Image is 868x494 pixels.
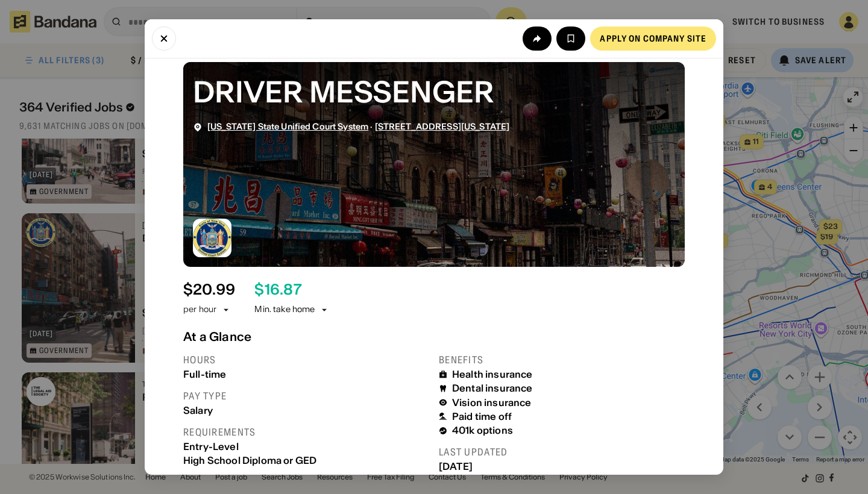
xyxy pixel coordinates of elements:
[207,121,368,132] span: [US_STATE] State Unified Court System
[254,304,329,316] div: Min. take home
[600,34,706,43] div: Apply on company site
[254,281,301,299] div: $ 16.87
[183,441,429,452] div: Entry-Level
[439,354,685,366] div: Benefits
[183,455,429,466] div: High School Diploma or GED
[375,121,510,132] span: [STREET_ADDRESS][US_STATE]
[193,72,675,112] div: DRIVER MESSENGER
[452,411,512,422] div: Paid time off
[193,219,231,257] img: New York State Unified Court System logo
[183,390,429,402] div: Pay type
[439,446,685,458] div: Last updated
[452,383,533,394] div: Dental insurance
[183,426,429,439] div: Requirements
[452,425,513,436] div: 401k options
[183,330,685,344] div: At a Glance
[452,397,532,408] div: Vision insurance
[183,369,429,380] div: Full-time
[152,27,176,51] button: Close
[183,304,216,316] div: per hour
[439,461,685,472] div: [DATE]
[183,405,429,416] div: Salary
[452,369,533,380] div: Health insurance
[183,281,235,299] div: $ 20.99
[183,354,429,366] div: Hours
[207,122,509,132] div: ·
